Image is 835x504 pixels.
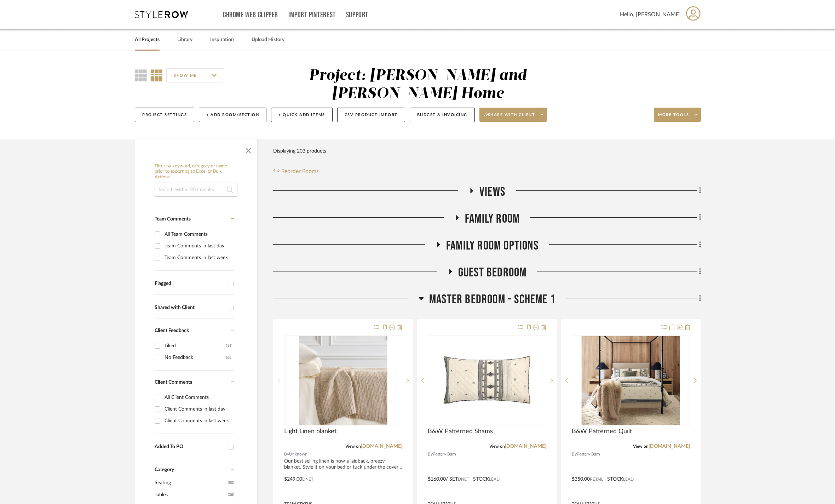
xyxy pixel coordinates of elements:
[155,489,226,501] span: Tables
[271,108,333,122] button: + Quick Add Items
[428,451,433,458] span: By
[572,451,577,458] span: By
[620,10,681,19] span: Hello, [PERSON_NAME]
[165,229,232,240] div: All Team Comments
[309,68,526,101] div: Project: [PERSON_NAME] and [PERSON_NAME] Home
[582,336,680,425] img: B&W Patterned Quilt
[489,444,505,448] span: View on
[428,336,546,425] div: 0
[337,108,405,122] button: CSV Product Import
[155,444,224,450] div: Added To PO
[165,415,232,426] div: Client Comments in last week
[633,444,649,448] span: View on
[484,112,535,123] span: Share with client
[284,428,336,435] span: Light Linen blanket
[165,340,226,351] div: Liked
[252,35,284,45] a: Upload History
[155,217,191,222] span: Team Comments
[446,238,539,253] span: Family Room Options
[155,467,174,473] span: Category
[165,252,232,263] div: Team Comments in last week
[228,477,234,488] span: (50)
[155,183,237,197] input: Search within 203 results
[479,184,505,200] span: Views
[155,305,224,311] div: Shared with Client
[241,142,255,156] button: Close
[226,352,232,363] div: (68)
[210,35,234,45] a: Inspiration
[284,451,289,458] span: By
[273,144,326,158] div: Displaying 203 products
[165,240,232,252] div: Team Comments in last day
[284,336,402,425] div: 0
[429,292,555,307] span: Master Bedroom - Scheme 1
[458,265,527,280] span: Guest Bedroom
[577,451,600,458] span: Pottery Barn
[428,428,493,435] span: B&W Patterned Shams
[465,211,520,227] span: Family Room
[289,451,307,458] span: Unknown
[438,336,536,425] img: B&W Patterned Shams
[572,428,632,435] span: B&W Patterned Quilt
[155,477,226,489] span: Seating
[658,112,689,123] span: More tools
[165,403,232,415] div: Client Comments in last day
[228,489,234,500] span: (38)
[479,108,547,122] button: Share with client
[649,444,690,449] a: [DOMAIN_NAME]
[155,328,189,333] span: Client Feedback
[654,108,701,122] button: More tools
[135,35,160,45] a: All Projects
[226,340,232,351] div: (11)
[572,336,690,425] div: 0
[155,281,224,287] div: Flagged
[165,392,232,403] div: All Client Comments
[165,352,226,363] div: No Feedback
[281,167,319,176] span: Reorder Rooms
[155,164,237,180] h6: Filter by keyword, category or name prior to exporting to Excel or Bulk Actions
[199,108,266,122] button: + Add Room/Section
[223,12,278,18] a: Chrome Web Clipper
[299,336,387,425] img: Light Linen blanket
[505,444,546,449] a: [DOMAIN_NAME]
[346,12,368,18] a: Support
[288,12,336,18] a: Import Pinterest
[345,444,361,448] span: View on
[410,108,475,122] button: Budget & Invoicing
[177,35,192,45] a: Library
[433,451,456,458] span: Pottery Barn
[361,444,402,449] a: [DOMAIN_NAME]
[155,380,192,385] span: Client Comments
[135,108,194,122] button: Project Settings
[273,167,319,176] button: Reorder Rooms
